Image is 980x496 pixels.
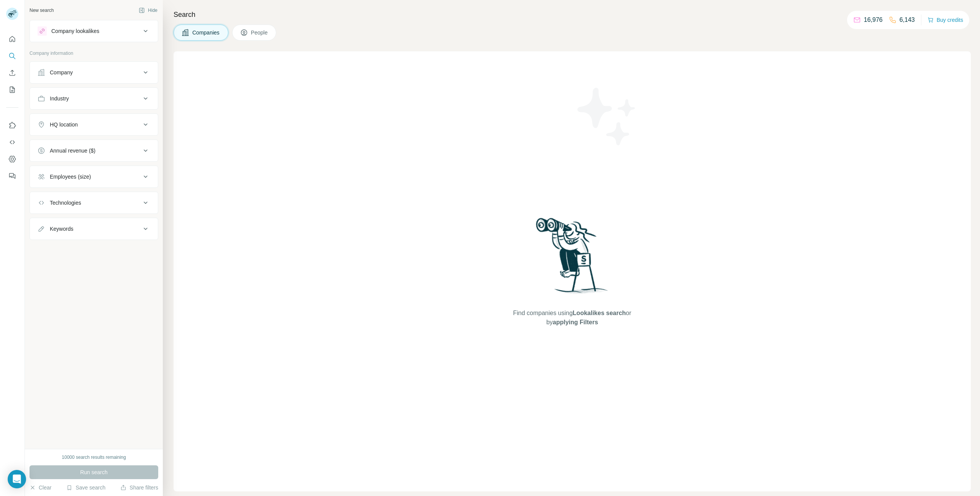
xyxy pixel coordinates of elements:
[50,121,78,128] div: HQ location
[30,22,158,40] button: Company lookalikes
[30,63,158,82] button: Company
[50,173,91,181] div: Employees (size)
[29,50,158,57] p: Company information
[6,49,18,63] button: Search
[62,454,126,461] div: 10000 search results remaining
[572,82,641,151] img: Surfe Illustration - Stars
[50,95,69,102] div: Industry
[133,5,163,16] button: Hide
[511,309,633,327] span: Find companies using or by
[30,141,158,160] button: Annual revenue ($)
[50,69,73,76] div: Company
[864,15,883,25] p: 16,976
[51,27,99,35] div: Company lookalikes
[533,216,612,301] img: Surfe Illustration - Woman searching with binoculars
[30,168,158,186] button: Employees (size)
[30,220,158,238] button: Keywords
[50,199,81,207] div: Technologies
[29,484,51,491] button: Clear
[6,83,18,97] button: My lists
[6,169,18,183] button: Feedback
[6,32,18,46] button: Quick start
[174,9,971,20] h4: Search
[192,29,220,36] span: Companies
[29,7,54,14] div: New search
[6,66,18,80] button: Enrich CSV
[900,15,915,25] p: 6,143
[50,225,73,233] div: Keywords
[30,115,158,134] button: HQ location
[66,484,105,491] button: Save search
[251,29,269,36] span: People
[6,152,18,166] button: Dashboard
[928,15,963,25] button: Buy credits
[8,470,26,488] div: Open Intercom Messenger
[30,89,158,108] button: Industry
[553,319,598,325] span: applying Filters
[6,118,18,132] button: Use Surfe on LinkedIn
[6,135,18,149] button: Use Surfe API
[573,310,626,316] span: Lookalikes search
[120,484,158,491] button: Share filters
[30,194,158,212] button: Technologies
[50,147,95,154] div: Annual revenue ($)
